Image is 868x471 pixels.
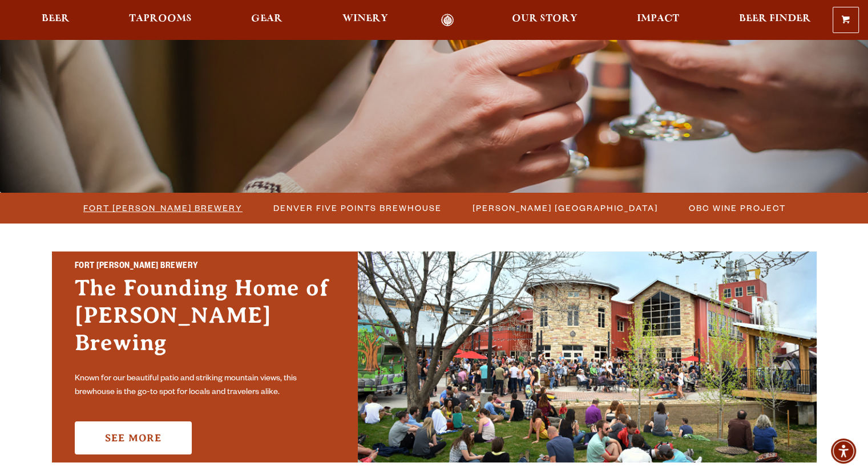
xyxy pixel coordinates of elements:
span: OBC Wine Project [689,200,786,216]
span: Our Story [512,14,578,23]
span: Fort [PERSON_NAME] Brewery [83,200,243,216]
a: Impact [629,14,687,27]
a: Denver Five Points Brewhouse [267,200,447,216]
div: Accessibility Menu [831,438,856,464]
a: Odell Home [426,14,469,27]
span: [PERSON_NAME] [GEOGRAPHIC_DATA] [473,200,658,216]
img: Fort Collins Brewery & Taproom' [358,251,817,462]
span: Taprooms [129,14,192,23]
span: Beer [42,14,70,23]
a: Our Story [504,14,585,27]
a: Winery [335,14,395,27]
h3: The Founding Home of [PERSON_NAME] Brewing [75,274,335,368]
a: Taprooms [122,14,199,27]
a: Gear [244,14,290,27]
h2: Fort [PERSON_NAME] Brewery [75,259,335,274]
span: Winery [342,14,388,23]
a: OBC Wine Project [682,200,792,216]
p: Known for our beautiful patio and striking mountain views, this brewhouse is the go-to spot for l... [75,372,335,400]
span: Gear [251,14,282,23]
a: Beer [34,14,77,27]
a: See More [75,421,192,454]
span: Denver Five Points Brewhouse [273,200,442,216]
a: Beer Finder [731,14,818,27]
span: Beer Finder [738,14,810,23]
a: [PERSON_NAME] [GEOGRAPHIC_DATA] [466,200,664,216]
a: Fort [PERSON_NAME] Brewery [76,200,248,216]
span: Impact [637,14,679,23]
